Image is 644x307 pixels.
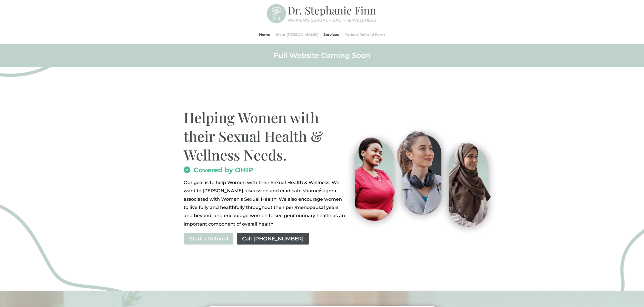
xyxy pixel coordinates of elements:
p: Our goal is to help Women with their Sexual Health & Wellness. We want to [PERSON_NAME] discussio... [184,178,346,228]
a: Call [PHONE_NUMBER] [236,232,309,245]
div: Page 1 [184,178,346,228]
a: Patient Referral Form [344,25,385,44]
a: Meet [PERSON_NAME] [276,25,318,44]
h2: Covered by OHIP [184,167,346,176]
img: Visit-Pleasure-MD-Ontario-Women-Sexual-Health-and-Wellness [340,124,499,234]
a: Services [323,25,339,44]
h2: Full Website Coming Soon [184,51,461,62]
h1: Helping Women with their Sexual Health & Wellness Needs. [184,108,346,166]
a: Home [259,25,270,44]
a: Start a Referral [184,232,234,245]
